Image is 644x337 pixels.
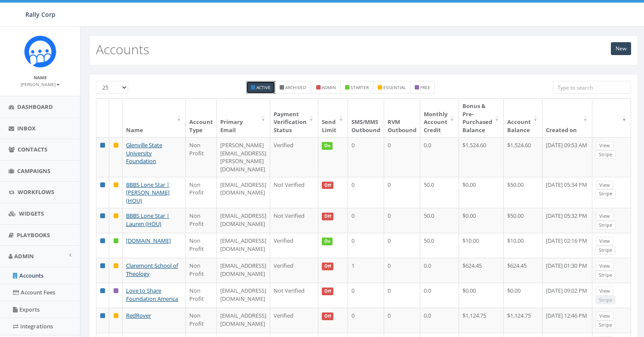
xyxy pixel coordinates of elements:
[126,312,151,319] a: RedRover
[504,208,542,233] td: $50.00
[14,252,34,260] span: Admin
[18,145,47,153] span: Contacts
[420,308,459,333] td: 0.0
[383,84,406,90] small: essential
[348,137,384,176] td: 0
[596,237,613,246] a: View
[186,99,217,137] th: Account Type
[504,233,542,258] td: $10.00
[256,84,271,90] small: Active
[322,182,334,189] span: Off
[21,80,60,88] a: [PERSON_NAME]
[420,283,459,308] td: 0.0
[504,283,542,308] td: $0.00
[322,84,336,90] small: admin
[420,137,459,176] td: 0.0
[126,212,169,228] a: BBBS Lone Star | Lauren (HOU)
[459,233,504,258] td: $10.00
[270,177,318,208] td: Not Verified
[126,237,171,244] a: [DOMAIN_NAME]
[420,99,459,137] th: Monthly Account Credit: activate to sort column ascending
[384,283,420,308] td: 0
[596,212,613,221] a: View
[542,258,592,283] td: [DATE] 01:30 PM
[217,283,270,308] td: [EMAIL_ADDRESS][DOMAIN_NAME]
[270,258,318,283] td: Verified
[420,208,459,233] td: 50.0
[459,283,504,308] td: $0.00
[318,99,348,137] th: Send Limit: activate to sort column ascending
[611,42,631,55] a: New
[384,208,420,233] td: 0
[542,283,592,308] td: [DATE] 09:02 PM
[17,124,36,132] span: Inbox
[217,233,270,258] td: [EMAIL_ADDRESS][DOMAIN_NAME]
[186,283,217,308] td: Non Profit
[504,177,542,208] td: $50.00
[595,321,616,330] a: Stripe
[384,137,420,176] td: 0
[384,258,420,283] td: 0
[285,84,306,90] small: Archived
[217,177,270,208] td: [EMAIL_ADDRESS][DOMAIN_NAME]
[186,258,217,283] td: Non Profit
[384,99,420,137] th: RVM Outbound
[348,208,384,233] td: 0
[322,142,333,150] span: On
[459,137,504,176] td: $1,524.60
[595,221,616,230] a: Stripe
[595,271,616,280] a: Stripe
[217,208,270,233] td: [EMAIL_ADDRESS][DOMAIN_NAME]
[348,233,384,258] td: 0
[420,177,459,208] td: 50.0
[96,42,149,56] h2: Accounts
[217,258,270,283] td: [EMAIL_ADDRESS][DOMAIN_NAME]
[25,10,55,19] span: Rally Corp
[217,99,270,137] th: Primary Email : activate to sort column ascending
[595,189,616,198] a: Stripe
[24,35,56,68] img: Icon_1.png
[595,246,616,255] a: Stripe
[270,308,318,333] td: Verified
[459,177,504,208] td: $0.00
[322,238,333,245] span: On
[123,99,186,137] th: Name: activate to sort column ascending
[17,103,53,111] span: Dashboard
[542,137,592,176] td: [DATE] 09:53 AM
[126,262,178,278] a: Claremont School of Theology
[542,233,592,258] td: [DATE] 02:16 PM
[384,308,420,333] td: 0
[270,137,318,176] td: Verified
[126,181,169,204] a: BBBS Lone Star | [PERSON_NAME] (HOU)
[384,233,420,258] td: 0
[322,312,334,320] span: Off
[270,99,318,137] th: Payment Verification Status : activate to sort column ascending
[459,99,504,137] th: Bonus &amp; Pre-Purchased Balance: activate to sort column ascending
[542,308,592,333] td: [DATE] 12:46 PM
[348,283,384,308] td: 0
[596,312,613,321] a: View
[17,231,50,239] span: Playbooks
[21,81,60,87] small: [PERSON_NAME]
[553,81,631,94] input: Type to search
[542,208,592,233] td: [DATE] 05:32 PM
[126,287,178,303] a: Love to Share Foundation America
[459,208,504,233] td: $0.00
[217,308,270,333] td: [EMAIL_ADDRESS][DOMAIN_NAME]
[504,258,542,283] td: $624.45
[384,177,420,208] td: 0
[504,308,542,333] td: $1,124.75
[217,137,270,176] td: [PERSON_NAME][EMAIL_ADDRESS][PERSON_NAME][DOMAIN_NAME]
[18,188,54,196] span: Workflows
[186,308,217,333] td: Non Profit
[270,233,318,258] td: Verified
[420,84,430,90] small: free
[348,258,384,283] td: 1
[542,99,592,137] th: Created on: activate to sort column ascending
[186,208,217,233] td: Non Profit
[34,74,47,80] small: Name
[186,177,217,208] td: Non Profit
[420,233,459,258] td: 50.0
[322,288,334,295] span: Off
[351,84,369,90] small: starter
